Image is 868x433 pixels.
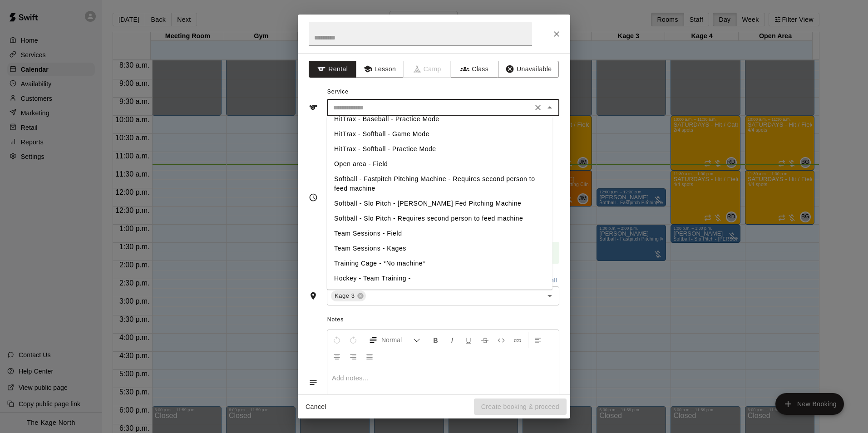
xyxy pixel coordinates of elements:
button: Clear [532,101,544,114]
button: Undo [329,332,345,348]
button: Class [451,61,498,78]
button: Close [543,101,556,114]
button: Left Align [530,332,546,348]
button: Lesson [356,61,404,78]
li: HitTrax - Softball - Game Mode [327,127,552,142]
div: Kage 3 [331,290,366,301]
li: Softball - Slo Pitch - [PERSON_NAME] Fed Pitching Machine [327,196,552,211]
span: Kage 3 [331,291,359,300]
svg: Notes [309,378,318,387]
li: HitTrax - Softball - Practice Mode [327,142,552,157]
li: Open area - Field [327,157,552,172]
button: Center Align [329,348,345,364]
span: Service [327,89,349,95]
button: Format Strikethrough [477,332,493,348]
button: Close [548,26,565,42]
span: Normal [381,335,413,344]
li: Softball - Fastpitch Pitching Machine - Requires second person to feed machine [327,172,552,196]
svg: Service [309,103,318,112]
li: Team Sessions - Kages [327,241,552,256]
span: Camps can only be created in the Services page [404,61,451,78]
span: Notes [327,313,559,327]
svg: Rooms [309,291,318,300]
li: Softball - Slo Pitch - Requires second person to feed machine [327,211,552,226]
li: HitTrax - Baseball - Practice Mode [327,112,552,127]
li: Training Cage - *No machine* [327,256,552,271]
button: Open [543,290,556,302]
svg: Timing [309,193,318,202]
button: Format Italics [444,332,460,348]
button: Insert Link [510,332,525,348]
button: Insert Code [493,332,509,348]
button: Rental [309,61,356,78]
li: Hockey - Team Training - [327,271,552,286]
button: Format Bold [428,332,444,348]
button: Justify Align [362,348,377,364]
button: Format Underline [461,332,476,348]
button: Right Align [345,348,361,364]
li: Team Sessions - Field [327,226,552,241]
button: Cancel [301,399,330,415]
button: Redo [345,332,361,348]
button: Unavailable [498,61,559,78]
button: Formatting Options [365,332,424,348]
